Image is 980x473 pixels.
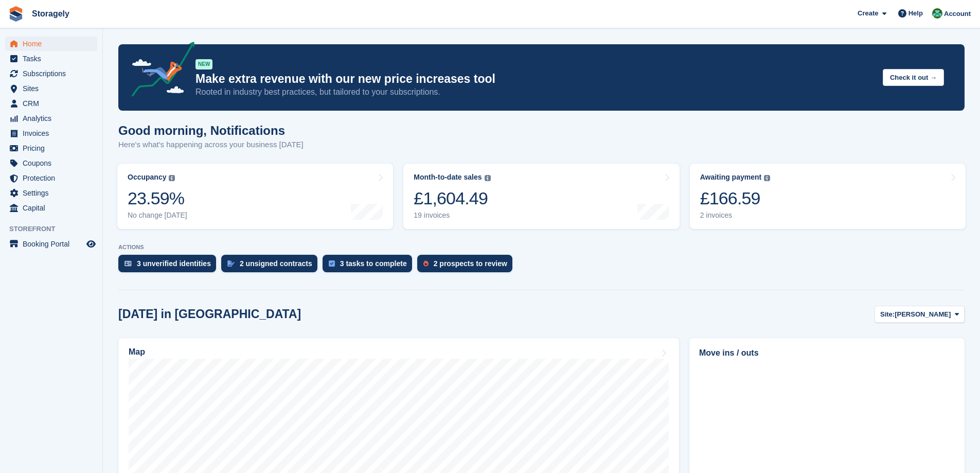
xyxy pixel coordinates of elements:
[221,255,323,277] a: 2 unsigned contracts
[123,42,195,100] img: price-adjustments-announcement-icon-8257ccfd72463d97f412b2fc003d46551f7dbcb40ab6d574587a9cd5c0d94...
[5,156,97,170] a: menu
[690,164,966,229] a: Awaiting payment £166.59 2 invoices
[9,224,102,234] span: Storefront
[5,201,97,215] a: menu
[875,306,965,323] button: Site: [PERSON_NAME]
[23,186,84,200] span: Settings
[240,259,312,268] div: 2 unsigned contracts
[195,86,875,98] p: Rooted in industry best practices, but tailored to your subscriptions.
[414,188,490,209] div: £1,604.49
[5,237,97,251] a: menu
[23,171,84,185] span: Protection
[23,96,84,111] span: CRM
[417,255,518,277] a: 2 prospects to review
[764,175,770,181] img: icon-info-grey-7440780725fd019a000dd9b08b2336e03edf1995a4989e88bcd33f0948082b44.svg
[85,238,97,250] a: Preview store
[118,255,221,277] a: 3 unverified identities
[117,164,393,229] a: Occupancy 23.59% No change [DATE]
[340,259,407,268] div: 3 tasks to complete
[5,186,97,200] a: menu
[423,260,429,267] img: prospect-51fa495bee0391a8d652442698ab0144808aea92771e9ea1ae160a38d050c398.svg
[700,188,771,209] div: £166.59
[944,9,971,19] span: Account
[700,173,762,182] div: Awaiting payment
[5,111,97,126] a: menu
[5,171,97,185] a: menu
[128,211,187,220] div: No change [DATE]
[5,141,97,155] a: menu
[699,347,955,359] h2: Move ins / outs
[434,259,507,268] div: 2 prospects to review
[118,139,304,151] p: Here's what's happening across your business [DATE]
[323,255,417,277] a: 3 tasks to complete
[128,188,187,209] div: 23.59%
[195,59,212,69] div: NEW
[329,260,335,267] img: task-75834270c22a3079a89374b754ae025e5fb1db73e45f91037f5363f120a921f8.svg
[700,211,771,220] div: 2 invoices
[858,8,878,19] span: Create
[8,6,24,22] img: stora-icon-8386f47178a22dfd0bd8f6a31ec36ba5ce8667c1dd55bd0f319d3a0aa187defe.svg
[118,124,304,137] h1: Good morning, Notifications
[5,66,97,81] a: menu
[932,8,942,19] img: Notifications
[227,260,235,267] img: contract_signature_icon-13c848040528278c33f63329250d36e43548de30e8caae1d1a13099fd9432cc5.svg
[23,141,84,155] span: Pricing
[414,211,490,220] div: 19 invoices
[23,126,84,141] span: Invoices
[118,244,965,251] p: ACTIONS
[118,307,301,321] h2: [DATE] in [GEOGRAPHIC_DATA]
[28,5,74,22] a: Storagely
[23,81,84,96] span: Sites
[124,260,132,267] img: verify_identity-adf6edd0f0f0b5bbfe63781bf79b02c33cf7c696d77639b501bdc392416b5a36.svg
[23,66,84,81] span: Subscriptions
[880,309,895,320] span: Site:
[169,175,175,181] img: icon-info-grey-7440780725fd019a000dd9b08b2336e03edf1995a4989e88bcd33f0948082b44.svg
[485,175,491,181] img: icon-info-grey-7440780725fd019a000dd9b08b2336e03edf1995a4989e88bcd33f0948082b44.svg
[137,259,211,268] div: 3 unverified identities
[5,81,97,96] a: menu
[883,69,944,86] button: Check it out →
[23,201,84,215] span: Capital
[5,96,97,111] a: menu
[403,164,679,229] a: Month-to-date sales £1,604.49 19 invoices
[195,72,875,86] p: Make extra revenue with our new price increases tool
[895,309,951,320] span: [PERSON_NAME]
[23,37,84,51] span: Home
[23,237,84,251] span: Booking Portal
[128,173,166,182] div: Occupancy
[23,111,84,126] span: Analytics
[23,156,84,170] span: Coupons
[908,8,923,19] span: Help
[5,126,97,141] a: menu
[129,347,145,357] h2: Map
[5,51,97,66] a: menu
[23,51,84,66] span: Tasks
[5,37,97,51] a: menu
[414,173,482,182] div: Month-to-date sales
